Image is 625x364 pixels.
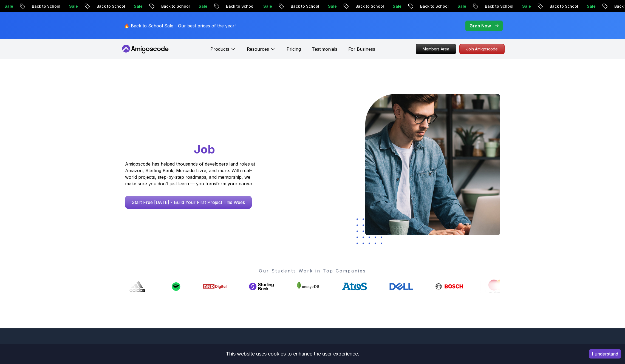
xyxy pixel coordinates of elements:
[416,44,456,54] p: Members Area
[460,44,504,54] p: Join Amigoscode
[448,4,466,9] p: Sale
[254,4,272,9] p: Sale
[312,46,337,52] a: Testimonials
[578,4,595,9] p: Sale
[194,142,215,156] span: Job
[365,94,500,235] img: hero
[190,4,207,9] p: Sale
[125,161,257,187] p: Amigoscode has helped thousands of developers land roles at Amazon, Starling Bank, Mercado Livre,...
[125,196,252,209] a: Start Free [DATE] - Build Your First Project This Week
[125,94,276,157] h1: Go From Learning to Hired: Master Java, Spring Boot & Cloud Skills That Get You the
[346,4,384,9] p: Back to School
[125,268,500,274] p: Our Students Work in Top Companies
[217,4,254,9] p: Back to School
[348,46,375,52] a: For Business
[152,4,190,9] p: Back to School
[319,4,336,9] p: Sale
[384,4,401,9] p: Sale
[282,4,319,9] p: Back to School
[23,4,60,9] p: Back to School
[416,44,456,54] a: Members Area
[4,348,581,360] div: This website uses cookies to enhance the user experience.
[589,349,621,359] button: Accept cookies
[60,4,78,9] p: Sale
[411,4,448,9] p: Back to School
[513,4,531,9] p: Sale
[125,4,142,9] p: Sale
[541,4,578,9] p: Back to School
[210,46,229,52] p: Products
[247,46,276,57] button: Resources
[476,4,513,9] p: Back to School
[247,46,269,52] p: Resources
[87,4,125,9] p: Back to School
[459,44,505,54] a: Join Amigoscode
[210,46,236,57] button: Products
[124,22,236,29] p: 🔥 Back to School Sale - Our best prices of the year!
[470,22,491,29] p: Grab Now
[287,46,301,52] a: Pricing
